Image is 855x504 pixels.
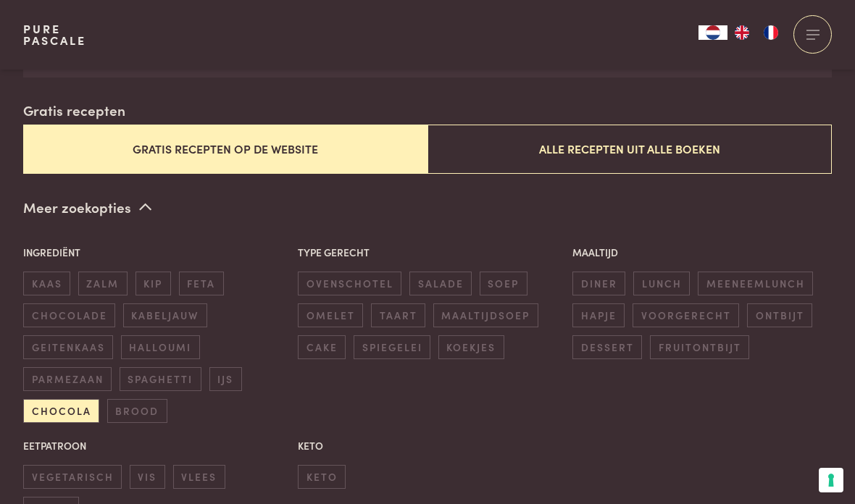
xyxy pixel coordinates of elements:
[298,335,346,359] span: cake
[480,272,527,295] span: soep
[756,25,785,40] a: FR
[23,367,112,391] span: parmezaan
[23,465,122,489] span: vegetarisch
[130,465,165,489] span: vis
[23,399,99,423] span: chocola
[209,367,242,391] span: ijs
[698,25,727,40] a: NL
[23,196,151,218] p: Meer zoekopties
[120,367,201,391] span: spaghetti
[354,335,430,359] span: spiegelei
[747,303,812,327] span: ontbijt
[572,245,832,260] p: Maaltijd
[23,100,125,121] label: Gratis recepten
[78,272,128,295] span: zalm
[173,465,225,489] span: vlees
[298,245,557,260] p: Type gerecht
[572,303,625,327] span: hapje
[298,465,346,489] span: keto
[698,272,813,295] span: meeneemlunch
[698,25,727,40] div: Language
[23,23,86,46] a: PurePascale
[23,335,113,359] span: geitenkaas
[727,25,785,40] ul: Language list
[23,125,427,173] button: Gratis recepten op de website
[298,272,401,295] span: ovenschotel
[179,272,224,295] span: feta
[650,335,749,359] span: fruitontbijt
[698,25,785,40] aside: Language selected: Nederlands
[819,468,843,492] button: Uw voorkeuren voor toestemming voor trackingtechnologieën
[633,272,690,295] span: lunch
[371,303,425,327] span: taart
[427,125,832,173] button: Alle recepten uit alle boeken
[135,272,171,295] span: kip
[727,25,756,40] a: EN
[572,335,642,359] span: dessert
[298,303,363,327] span: omelet
[438,335,504,359] span: koekjes
[633,303,739,327] span: voorgerecht
[23,303,115,327] span: chocolade
[107,399,167,423] span: brood
[572,272,625,295] span: diner
[121,335,200,359] span: halloumi
[23,272,70,295] span: kaas
[433,303,538,327] span: maaltijdsoep
[23,438,283,453] p: Eetpatroon
[23,245,283,260] p: Ingrediënt
[298,438,557,453] p: Keto
[409,272,472,295] span: salade
[123,303,207,327] span: kabeljauw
